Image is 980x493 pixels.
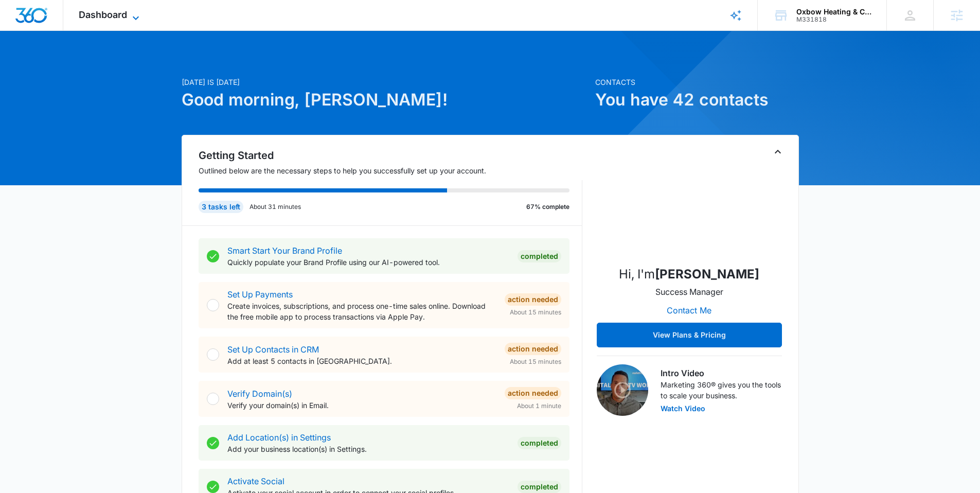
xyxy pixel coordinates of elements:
[227,389,292,399] a: Verify Domain(s)
[655,267,759,281] strong: [PERSON_NAME]
[227,400,496,411] p: Verify your domain(s) in Email.
[250,202,301,212] p: About 31 minutes
[505,387,561,399] div: Action Needed
[518,481,561,493] div: Completed
[619,265,759,284] p: Hi, I'm
[227,344,319,355] a: Set Up Contacts in CRM
[772,146,784,158] button: Toggle Collapse
[227,289,293,300] a: Set Up Payments
[199,165,582,176] p: Outlined below are the necessary steps to help you successfully set up your account.
[505,343,561,355] div: Action Needed
[517,401,561,411] span: About 1 minute
[227,301,496,322] p: Create invoices, subscriptions, and process one-time sales online. Download the free mobile app t...
[199,148,582,163] h2: Getting Started
[505,293,561,306] div: Action Needed
[227,245,342,256] a: Smart Start Your Brand Profile
[227,257,509,268] p: Quickly populate your Brand Profile using our AI-powered tool.
[526,202,569,212] p: 67% complete
[661,367,782,379] h3: Intro Video
[79,9,127,20] span: Dashboard
[199,201,243,213] div: 3 tasks left
[518,250,561,262] div: Completed
[182,77,589,87] p: [DATE] is [DATE]
[227,356,496,366] p: Add at least 5 contacts in [GEOGRAPHIC_DATA].
[655,286,723,298] p: Success Manager
[661,405,705,412] button: Watch Video
[518,437,561,449] div: Completed
[227,444,509,454] p: Add your business location(s) in Settings.
[796,16,871,23] div: account id
[510,357,561,366] span: About 15 minutes
[597,323,782,347] button: View Plans & Pricing
[182,87,589,112] h1: Good morning, [PERSON_NAME]!
[597,364,648,416] img: Intro Video
[796,8,871,16] div: account name
[656,298,722,323] button: Contact Me
[227,476,284,486] a: Activate Social
[595,77,799,87] p: Contacts
[661,379,782,401] p: Marketing 360® gives you the tools to scale your business.
[638,154,741,257] img: Travis Buchanan
[595,87,799,112] h1: You have 42 contacts
[227,432,331,443] a: Add Location(s) in Settings
[510,308,561,317] span: About 15 minutes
